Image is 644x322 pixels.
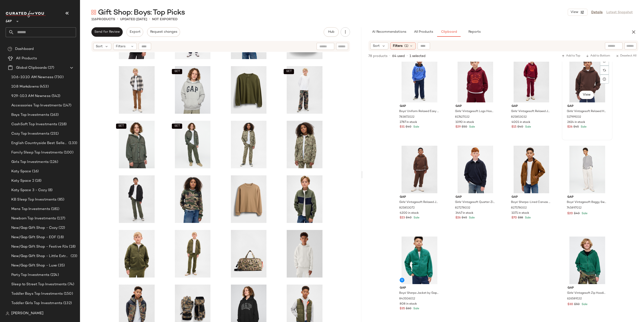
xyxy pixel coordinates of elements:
img: cn59822319.jpg [281,121,328,168]
span: $23 [400,216,405,220]
span: Filters [393,44,402,48]
img: cn59978056.jpg [113,175,161,223]
span: $45 [573,125,579,129]
span: All Products [16,56,37,61]
span: $35 [400,307,405,311]
span: Deselect All [616,54,636,58]
span: (100) [63,150,73,155]
span: View [570,10,578,14]
span: (127) [56,216,65,221]
span: Dashboard [15,46,34,52]
span: 10.6-10.10 AM Newness [11,75,53,80]
span: Clipboard [441,30,457,34]
span: 4200 in stock [400,211,419,215]
img: cn60388195.jpg [113,66,161,114]
span: Sale [412,307,419,310]
img: cn57276431.jpg [169,121,216,168]
button: Hub [324,27,339,37]
span: Sale [468,216,475,219]
span: $60 [406,307,411,311]
span: New/Gap Gift Shop - EOF [11,235,56,240]
span: Katy Space 3 - Cozy [11,188,47,193]
img: cn60446757.jpg [564,237,611,284]
span: 825853032 [511,115,527,119]
span: (224) [49,272,59,278]
img: cn57276415.jpg [113,121,161,168]
span: Accessories Top Investments [11,103,62,108]
span: 4001 in stock [511,120,530,125]
span: 78 products [368,54,387,59]
span: CashSoft Top Investments [11,122,57,127]
span: Reports [468,30,480,34]
span: $40 [406,216,412,220]
span: New/Gap Gift Shop - Luxe [11,263,57,268]
div: Products [91,17,115,22]
span: (231) [49,131,59,137]
button: Send for Review [91,27,123,37]
span: Toddler Boys Top Investments [11,291,63,297]
span: 2614 in stock [567,120,585,125]
span: Mens Top Investments [11,206,50,212]
span: • [149,16,150,22]
a: Details [591,10,603,15]
span: $45 [462,216,467,220]
span: (18) [68,244,76,250]
button: Deselect All [614,53,638,59]
span: Girls' Vintagesoft Quarter-Zip Pullover by Gap Blue Size XXL (14/16) [455,200,495,205]
span: (18) [34,178,42,184]
button: View [579,91,594,99]
span: Newborn Top Investments [11,216,56,221]
img: cn60227087.jpg [452,146,499,193]
p: Not Exported [152,17,177,22]
span: (147) [62,103,72,108]
span: $30 [568,302,573,307]
span: 626589132 [567,297,582,301]
span: (150) [63,291,73,297]
span: Sort [373,44,380,48]
span: (27) [47,65,54,71]
p: updated [DATE] [120,17,147,22]
img: cn59822311.jpg [225,121,272,168]
span: Gap [511,195,551,199]
span: SET [118,125,124,128]
button: SET [172,69,182,74]
span: Sale [413,216,419,219]
span: (181) [50,206,60,212]
span: 808 in stock [400,302,417,306]
span: (85) [56,197,64,202]
span: (163) [49,112,59,118]
span: SET [174,70,180,73]
span: Katy Space 2 [11,178,34,184]
span: Girls' Vintagesoft Logo Hoodie by Gap Red Delicious Size XS (4/5) [455,109,495,114]
span: (8) [47,188,52,193]
span: 9.29-10.3 AM Newness [11,93,51,99]
span: 783872022 [399,115,415,119]
span: (74) [67,282,74,287]
span: 1090 in stock [455,120,474,125]
span: $40 [574,212,580,216]
button: SET [172,124,182,129]
button: Add to Top [560,53,582,59]
span: View [583,93,591,97]
img: svg%3e [91,10,96,15]
span: AI Recommendations [372,30,406,34]
span: Add to Bottom [586,54,610,58]
span: Sale [524,216,531,219]
span: • [389,54,390,58]
span: 745897012 [567,206,582,210]
span: Boys' Sherpa Jacket by Gap Balsam Tree Size M (8) [399,291,439,295]
span: 517999232 [567,115,581,119]
span: Girls' Vintagesoft Relaxed Joggers by Gap Red Delicious Size S [511,109,551,114]
span: Boys Top Investments [11,112,49,118]
img: cn60761361.jpg [396,237,443,284]
span: Sale [524,125,531,129]
span: Sale [581,303,588,306]
span: GAP [6,16,12,24]
span: (453) [39,84,49,89]
span: Gap [568,286,607,290]
button: SET [116,124,126,129]
button: SET [284,69,294,74]
span: Send for Review [94,30,120,34]
span: (23) [70,254,77,259]
span: $29 [455,125,461,129]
